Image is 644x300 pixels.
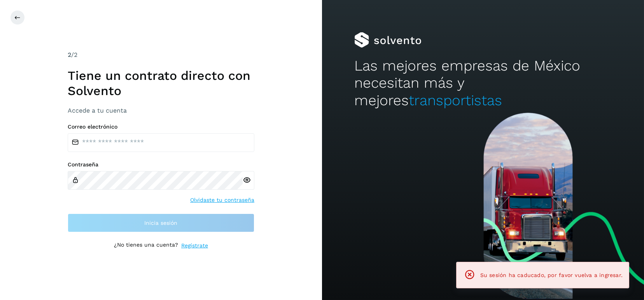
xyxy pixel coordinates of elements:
label: Correo electrónico [68,124,254,130]
h3: Accede a tu cuenta [68,107,254,114]
span: Inicia sesión [145,220,178,226]
a: Olvidaste tu contraseña [190,196,254,204]
span: 2 [68,51,71,58]
h2: Las mejores empresas de México necesitan más y mejores [354,57,612,109]
label: Contraseña [68,161,254,168]
a: Regístrate [181,242,208,250]
p: ¿No tienes una cuenta? [114,242,178,250]
div: /2 [68,50,254,60]
span: Su sesión ha caducado, por favor vuelva a ingresar. [480,272,623,278]
h1: Tiene un contrato directo con Solvento [68,68,254,98]
span: transportistas [409,92,502,109]
button: Inicia sesión [68,214,254,232]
